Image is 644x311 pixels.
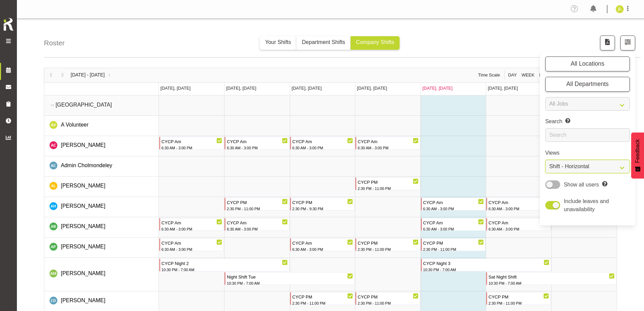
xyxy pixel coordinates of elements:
div: 10:30 PM - 7:00 AM [423,267,549,273]
h4: Roster [44,38,65,48]
span: Company Shifts [356,39,394,45]
div: CYCP Am [162,218,222,226]
div: CYCP Am [488,198,549,206]
div: Camille Davidson"s event - CYCP PM Begin From Wednesday, August 20, 2025 at 2:30:00 PM GMT+12:00 ... [290,292,355,305]
a: [PERSON_NAME] [61,243,105,251]
div: Sat Night Shift [488,272,615,281]
div: 6:30 AM - 3:00 PM [227,226,287,232]
div: 2:30 PM - 11:00 PM [358,300,418,306]
button: Next [58,71,67,79]
span: All Locations [571,60,604,67]
div: 6:30 AM - 3:00 PM [227,145,287,151]
div: next period [57,68,68,82]
div: Ally Brown"s event - CYCP Am Begin From Friday, August 22, 2025 at 6:30:00 AM GMT+12:00 Ends At F... [421,218,485,231]
div: 10:30 PM - 7:00 AM [227,280,353,286]
div: 2:30 PM - 11:00 PM [488,300,549,306]
div: Camille Davidson"s event - CYCP PM Begin From Thursday, August 21, 2025 at 2:30:00 PM GMT+12:00 E... [355,292,420,305]
a: [PERSON_NAME] [61,182,105,190]
div: CYCP Am [162,137,222,145]
a: [PERSON_NAME] [61,141,105,149]
div: CYCP PM [292,292,353,301]
div: Andrea McMurray"s event - CYCP Night 3 Begin From Friday, August 22, 2025 at 10:30:00 PM GMT+12:0... [421,259,551,271]
div: CYCP Am [488,218,549,226]
div: 2:30 PM - 11:00 PM [423,246,484,252]
div: Abigail Chessum"s event - CYCP Am Begin From Wednesday, August 20, 2025 at 6:30:00 AM GMT+12:00 E... [290,137,355,150]
button: Download a PDF of the roster according to the set date range. [600,36,615,50]
div: Andrea McMurray"s event - Night Shift Tue Begin From Tuesday, August 19, 2025 at 10:30:00 PM GMT+... [224,272,355,285]
div: CYCP Am [292,239,353,247]
a: [PERSON_NAME] [61,269,105,277]
button: Department Shifts [296,36,351,50]
div: CYCP PM [358,292,418,301]
button: Timeline Week [520,72,535,79]
button: All Locations [545,57,630,71]
span: [PERSON_NAME] [61,270,105,276]
div: Alexzarn Harmer"s event - CYCP Am Begin From Friday, August 22, 2025 at 6:30:00 AM GMT+12:00 Ends... [421,198,485,210]
span: Feedback [634,139,642,163]
span: Include leaves and unavailability [564,198,609,212]
button: Feedback - Show survey [631,132,644,178]
td: Amelie Paroll resource [44,238,159,258]
label: Search [545,117,630,126]
button: Company Shifts [351,36,400,50]
span: [DATE] - [DATE] [70,71,105,79]
span: Week [521,72,535,79]
button: Fortnight [538,72,566,79]
span: All Departments [566,81,609,87]
div: 6:30 AM - 3:00 PM [292,246,353,252]
td: Cholmondeley Children's Centre resource [44,95,159,116]
div: Amelie Paroll"s event - CYCP Am Begin From Monday, August 18, 2025 at 6:30:00 AM GMT+12:00 Ends A... [159,238,224,251]
div: 2:30 PM - 11:00 PM [358,185,418,192]
div: CYCP PM [227,198,287,206]
button: Time Scale [477,72,501,79]
td: Alexzarn Harmer resource [44,197,159,217]
button: August 2025 [70,71,114,79]
span: Time Scale [477,72,501,79]
button: Previous [47,71,56,79]
div: Night Shift Tue [227,272,353,281]
td: A Volunteer resource [44,116,159,136]
span: [DATE], [DATE] [357,86,387,91]
div: Alexzarn Harmer"s event - CYCP PM Begin From Wednesday, August 20, 2025 at 2:30:00 PM GMT+12:00 E... [290,198,355,210]
span: [DATE], [DATE] [161,86,191,91]
span: [PERSON_NAME] [61,223,105,229]
div: CYCP Am [423,218,484,226]
div: CYCP Am [292,137,353,145]
div: 6:30 AM - 3:00 PM [488,226,549,232]
div: August 18 - 24, 2025 [68,68,115,82]
a: A Volunteer [61,121,89,129]
span: [PERSON_NAME] [61,203,105,209]
div: Abigail Chessum"s event - CYCP Am Begin From Thursday, August 21, 2025 at 6:30:00 AM GMT+12:00 En... [355,137,420,150]
span: [GEOGRAPHIC_DATA] [55,101,112,109]
div: 10:30 PM - 7:00 AM [162,267,288,273]
div: CYCP Night 2 [162,259,288,267]
div: CYCP PM [358,239,418,247]
div: Amelie Paroll"s event - CYCP PM Begin From Thursday, August 21, 2025 at 2:30:00 PM GMT+12:00 Ends... [355,238,420,251]
a: [PERSON_NAME] [61,296,105,305]
div: CYCP PM [423,239,484,247]
div: CYCP Am [358,137,418,145]
div: previous period [45,68,57,82]
div: CYCP PM [292,198,353,206]
div: CYCP PM [358,178,418,186]
span: [PERSON_NAME] [61,142,105,148]
div: CYCP Am [162,239,222,247]
div: 6:30 AM - 3:00 PM [162,145,222,151]
div: Alexzarn Harmer"s event - CYCP PM Begin From Tuesday, August 19, 2025 at 2:30:00 PM GMT+12:00 End... [224,198,289,210]
a: Admin Cholmondeley [61,161,112,170]
span: Your Shifts [265,39,291,45]
span: A Volunteer [61,122,89,128]
span: Admin Cholmondeley [61,162,112,168]
div: Ally Brown"s event - CYCP Am Begin From Tuesday, August 19, 2025 at 6:30:00 AM GMT+12:00 Ends At ... [224,218,289,231]
label: Views [545,149,630,157]
div: Andrea McMurray"s event - Sat Night Shift Begin From Saturday, August 23, 2025 at 10:30:00 PM GMT... [486,272,616,285]
div: Alexzarn Harmer"s event - CYCP Am Begin From Saturday, August 23, 2025 at 6:30:00 AM GMT+12:00 En... [486,198,551,210]
span: Day [507,72,518,79]
div: 2:30 PM - 9:30 PM [292,206,353,212]
div: Ally Brown"s event - CYCP Am Begin From Saturday, August 23, 2025 at 6:30:00 AM GMT+12:00 Ends At... [486,218,551,231]
span: [DATE], [DATE] [226,86,256,91]
div: Abigail Chessum"s event - CYCP Am Begin From Tuesday, August 19, 2025 at 6:30:00 AM GMT+12:00 End... [224,137,289,150]
div: 2:30 PM - 11:00 PM [227,206,287,212]
input: Search [545,128,630,142]
td: Ally Brown resource [44,217,159,238]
